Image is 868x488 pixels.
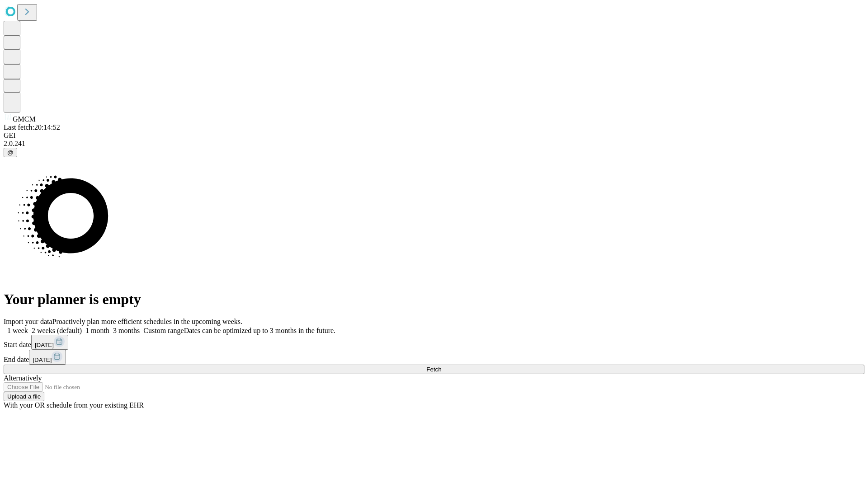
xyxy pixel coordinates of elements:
[31,335,68,350] button: [DATE]
[4,401,144,409] span: With your OR schedule from your existing EHR
[35,342,54,348] span: [DATE]
[4,374,42,382] span: Alternatively
[4,335,864,350] div: Start date
[4,148,17,157] button: @
[4,318,52,325] span: Import your data
[4,350,864,365] div: End date
[4,140,864,148] div: 2.0.241
[4,291,864,308] h1: Your planner is empty
[29,350,66,365] button: [DATE]
[85,327,109,334] span: 1 month
[426,366,441,373] span: Fetch
[33,357,52,363] span: [DATE]
[52,318,242,325] span: Proactively plan more efficient schedules in the upcoming weeks.
[184,327,335,334] span: Dates can be optimized up to 3 months in the future.
[13,115,36,123] span: GMCM
[113,327,140,334] span: 3 months
[32,327,82,334] span: 2 weeks (default)
[7,149,14,156] span: @
[4,365,864,374] button: Fetch
[7,327,28,334] span: 1 week
[4,123,60,131] span: Last fetch: 20:14:52
[4,392,44,401] button: Upload a file
[143,327,184,334] span: Custom range
[4,131,864,140] div: GEI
